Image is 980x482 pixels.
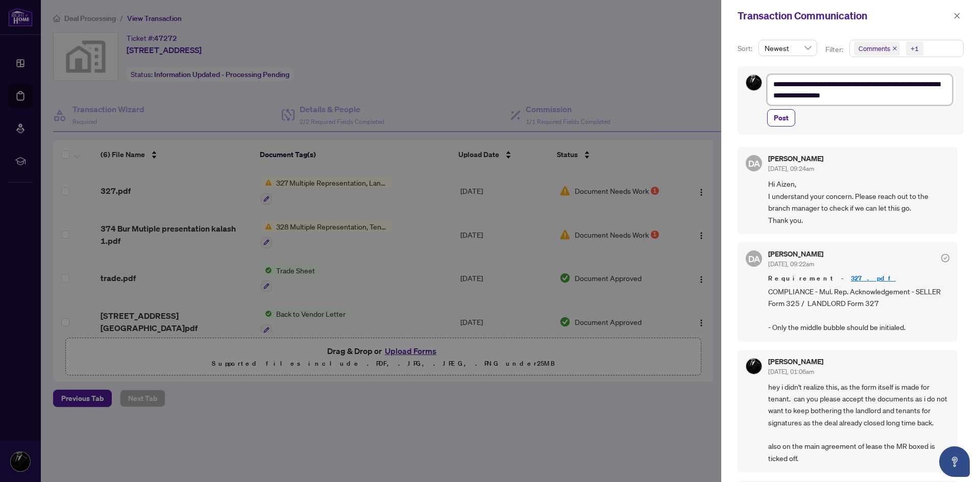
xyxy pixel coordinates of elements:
div: +1 [911,43,919,54]
span: DA [748,251,760,265]
span: Hi Aizen, I understand your concern. Please reach out to the branch manager to check if we can le... [768,178,949,226]
h5: [PERSON_NAME] [768,358,823,365]
span: close [892,46,897,51]
span: hey i didn't realize this, as the form itself is made for tenant. can you please accept the docum... [768,381,949,465]
span: DA [748,157,760,170]
div: Transaction Communication [738,8,950,23]
span: [DATE], 09:22am [768,260,814,268]
span: close [953,12,961,19]
img: Profile Icon [746,359,762,374]
span: [DATE], 09:24am [768,165,814,172]
button: Open asap [939,446,970,477]
p: Filter: [825,44,845,55]
span: Comments [854,41,900,56]
span: Newest [765,40,811,56]
span: Comments [859,43,890,54]
button: Post [767,109,795,126]
h5: [PERSON_NAME] [768,155,823,162]
span: [DATE], 01:06am [768,368,814,375]
span: check-circle [941,254,949,262]
img: Profile Icon [746,75,762,90]
p: Sort: [738,43,754,54]
span: Post [774,110,789,126]
span: Requirement - [768,273,949,284]
a: 327.pdf [851,274,896,283]
h5: [PERSON_NAME] [768,250,823,258]
span: COMPLIANCE - Mul. Rep. Acknowledgement - SELLER Form 325 / LANDLORD Form 327 - Only the middle bu... [768,286,949,334]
